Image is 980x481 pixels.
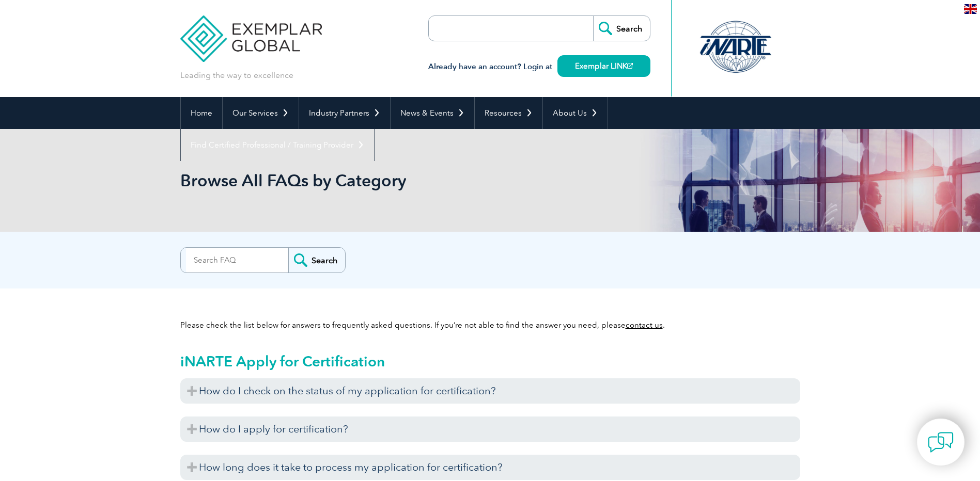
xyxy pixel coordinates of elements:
[186,248,288,272] input: Search FAQ
[223,97,299,129] a: Our Services
[428,60,650,73] h3: Already have an account? Login at
[964,4,977,14] img: en
[626,320,663,330] a: contact us
[180,70,293,81] p: Leading the way to excellence
[180,416,800,442] h3: How do I apply for certification?
[181,129,374,161] a: Find Certified Professional / Training Provider
[288,248,345,272] input: Search
[593,16,650,41] input: Search
[180,353,800,370] h2: iNARTE Apply for Certification
[475,97,542,129] a: Resources
[180,455,800,480] h3: How long does it take to process my application for certification?
[928,429,954,455] img: contact-chat.png
[180,319,800,331] p: Please check the list below for answers to frequently asked questions. If you’re not able to find...
[180,378,800,404] h3: How do I check on the status of my application for certification?
[181,97,222,129] a: Home
[543,97,608,129] a: About Us
[557,55,650,77] a: Exemplar LINK
[391,97,474,129] a: News & Events
[180,170,577,190] h1: Browse All FAQs by Category
[299,97,390,129] a: Industry Partners
[627,63,633,69] img: open_square.png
